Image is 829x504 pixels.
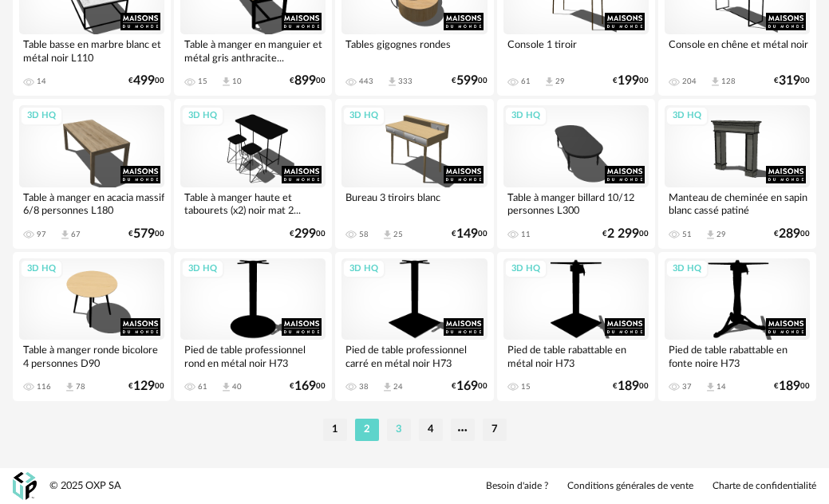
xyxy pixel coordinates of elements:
[133,229,155,239] span: 579
[381,381,393,393] span: Download icon
[37,77,46,86] div: 14
[359,230,369,239] div: 58
[521,382,531,392] div: 15
[705,229,716,241] span: Download icon
[37,382,51,392] div: 116
[387,419,411,441] li: 3
[483,419,507,441] li: 7
[198,382,207,392] div: 61
[180,34,326,66] div: Table à manger en manguier et métal gris anthracite...
[682,230,692,239] div: 51
[128,76,164,86] div: € 00
[386,76,398,88] span: Download icon
[128,381,164,392] div: € 00
[381,229,393,241] span: Download icon
[290,381,326,392] div: € 00
[567,480,693,493] a: Conditions générales de vente
[497,99,655,248] a: 3D HQ Table à manger billard 10/12 personnes L300 11 €2 29900
[59,229,71,241] span: Download icon
[521,230,531,239] div: 11
[779,381,800,392] span: 189
[180,187,326,219] div: Table à manger haute et tabourets (x2) noir mat 2...
[543,76,555,88] span: Download icon
[335,99,493,248] a: 3D HQ Bureau 3 tiroirs blanc 58 Download icon 25 €14900
[128,229,164,239] div: € 00
[13,252,171,401] a: 3D HQ Table à manger ronde bicolore 4 personnes D90 116 Download icon 78 €12900
[613,381,649,392] div: € 00
[452,381,488,392] div: € 00
[290,76,326,86] div: € 00
[359,77,373,86] div: 443
[342,106,385,126] div: 3D HQ
[618,381,639,392] span: 189
[323,419,347,441] li: 1
[174,252,332,401] a: 3D HQ Pied de table professionnel rond en métal noir H73 61 Download icon 40 €16900
[665,34,810,66] div: Console en chêne et métal noir
[20,259,63,279] div: 3D HQ
[503,340,649,372] div: Pied de table rabattable en métal noir H73
[503,34,649,66] div: Console 1 tiroir
[419,419,443,441] li: 4
[133,381,155,392] span: 129
[665,187,810,219] div: Manteau de cheminée en sapin blanc cassé patiné
[393,382,403,392] div: 24
[665,340,810,372] div: Pied de table rabattable en fonte noire H73
[19,340,164,372] div: Table à manger ronde bicolore 4 personnes D90
[76,382,85,392] div: 78
[232,77,242,86] div: 10
[341,34,487,66] div: Tables gigognes rondes
[341,187,487,219] div: Bureau 3 tiroirs blanc
[504,259,547,279] div: 3D HQ
[456,76,478,86] span: 599
[452,229,488,239] div: € 00
[774,229,810,239] div: € 00
[486,480,548,493] a: Besoin d'aide ?
[398,77,413,86] div: 333
[682,382,692,392] div: 37
[716,230,726,239] div: 29
[497,252,655,401] a: 3D HQ Pied de table rabattable en métal noir H73 15 €18900
[19,34,164,66] div: Table basse en marbre blanc et métal noir L110
[456,381,478,392] span: 169
[294,229,316,239] span: 299
[20,106,63,126] div: 3D HQ
[721,77,736,86] div: 128
[335,252,493,401] a: 3D HQ Pied de table professionnel carré en métal noir H73 38 Download icon 24 €16900
[37,230,46,239] div: 97
[716,382,726,392] div: 14
[555,77,565,86] div: 29
[665,259,709,279] div: 3D HQ
[705,381,716,393] span: Download icon
[174,99,332,248] a: 3D HQ Table à manger haute et tabourets (x2) noir mat 2... €29900
[294,76,316,86] span: 899
[393,230,403,239] div: 25
[452,76,488,86] div: € 00
[359,382,369,392] div: 38
[504,106,547,126] div: 3D HQ
[181,106,224,126] div: 3D HQ
[709,76,721,88] span: Download icon
[713,480,816,493] a: Charte de confidentialité
[133,76,155,86] span: 499
[779,229,800,239] span: 289
[456,229,478,239] span: 149
[294,381,316,392] span: 169
[613,76,649,86] div: € 00
[342,259,385,279] div: 3D HQ
[341,340,487,372] div: Pied de table professionnel carré en métal noir H73
[198,77,207,86] div: 15
[13,472,37,500] img: OXP
[220,76,232,88] span: Download icon
[602,229,649,239] div: € 00
[181,259,224,279] div: 3D HQ
[13,99,171,248] a: 3D HQ Table à manger en acacia massif 6/8 personnes L180 97 Download icon 67 €57900
[521,77,531,86] div: 61
[682,77,697,86] div: 204
[774,381,810,392] div: € 00
[232,382,242,392] div: 40
[49,479,121,493] div: © 2025 OXP SA
[658,99,816,248] a: 3D HQ Manteau de cheminée en sapin blanc cassé patiné 51 Download icon 29 €28900
[665,106,709,126] div: 3D HQ
[607,229,639,239] span: 2 299
[779,76,800,86] span: 319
